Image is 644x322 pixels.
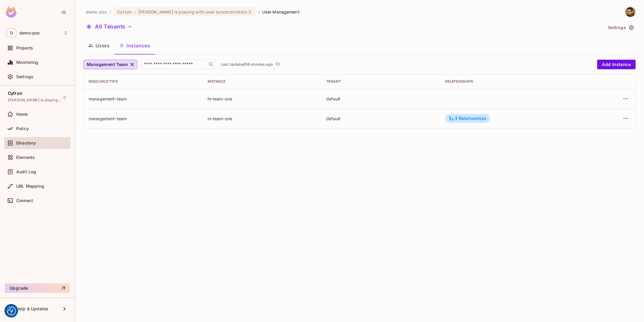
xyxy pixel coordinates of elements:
[16,306,48,311] span: Help & Updates
[16,60,38,65] span: Monitoring
[7,306,16,315] button: Consent Preferences
[110,9,111,15] li: /
[326,96,436,102] div: default
[138,9,247,15] span: [PERSON_NAME] is playing with user synchroniztion
[7,306,16,315] img: Revisit consent button
[625,7,635,17] img: Tomáš Jelínek
[445,79,580,84] div: Relationships
[16,46,33,50] span: Projects
[6,7,17,18] img: SReyMgAAAABJRU5ErkJggg==
[16,126,29,131] span: Policy
[89,79,198,84] div: Resource type
[449,116,487,121] div: 3 Relationships
[273,61,281,68] span: Click to refresh data
[16,198,33,203] span: Connect
[19,31,40,35] span: Workspace: demo-poc
[16,155,35,160] span: Elements
[274,61,281,68] button: refresh
[114,38,155,53] button: Instances
[208,116,317,121] div: m-team-one
[86,9,107,15] span: the active workspace
[7,28,16,37] span: D
[8,91,22,96] span: Cytron
[84,38,114,53] button: Users
[326,79,436,84] div: Tenant
[208,79,317,84] div: Instance
[16,112,28,117] span: Home
[89,116,198,121] div: management-team
[87,61,128,68] span: Management Team
[597,60,636,69] button: Add Instance
[262,9,300,15] span: User Management
[8,98,62,103] span: [PERSON_NAME] is playing with user synchroniztion
[5,283,70,293] button: Upgrade
[326,116,436,121] div: default
[84,22,135,31] button: All Tenants
[16,184,44,189] span: URL Mapping
[221,62,273,67] p: Last Updated 56 minutes ago
[16,141,36,145] span: Directory
[275,61,280,67] span: refresh
[16,74,33,79] span: Settings
[16,169,36,174] span: Audit Log
[117,9,132,15] span: Cytron
[134,10,136,14] span: :
[84,60,137,69] button: Management Team
[606,23,636,32] button: Settings
[89,96,198,102] div: management-team
[258,9,260,15] li: /
[208,96,317,102] div: hr-team-one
